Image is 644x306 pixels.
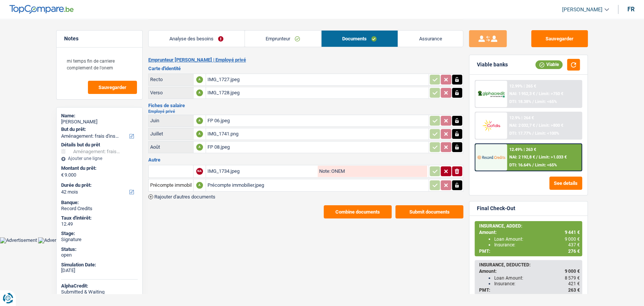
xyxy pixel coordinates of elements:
span: 263 € [568,288,580,293]
span: Limit: <100% [535,131,559,136]
h2: Employé privé [148,109,463,114]
span: [PERSON_NAME] [562,6,603,13]
span: Limit: >750 € [539,91,563,96]
div: FP 06.jpeg [207,115,427,126]
label: Note: [318,169,330,174]
img: TopCompare Logo [9,5,74,14]
span: Limit: <65% [535,163,557,168]
div: Taux d'intérêt: [61,215,138,221]
div: IMG_1734.jpeg [207,166,316,177]
div: PMT: [479,288,580,293]
div: fr [627,6,635,13]
button: Combine documents [324,205,392,218]
span: € [61,172,64,178]
div: INSURANCE, DEDUCTED: [479,262,580,268]
span: 9 000 € [565,237,580,242]
span: / [536,91,538,96]
div: Recto [150,77,192,82]
div: Record Credits [61,206,138,212]
h2: Emprunteur [PERSON_NAME] | Employé privé [148,57,463,63]
span: 9 441 € [565,230,580,235]
div: IMG_1741.png [207,128,427,140]
div: Simulation Date: [61,262,138,268]
div: Status: [61,246,138,252]
div: 12.49% | 263 € [509,147,536,152]
div: 12.49 [61,221,138,227]
a: Analyse des besoins [149,31,244,47]
div: Verso [150,90,192,95]
button: Sauvegarder [531,30,588,47]
span: / [536,123,538,128]
div: Amount: [479,230,580,235]
div: Signature [61,237,138,243]
div: Viable [535,60,563,69]
div: IMG_1727.jpeg [207,74,427,85]
span: NAI: 2 192,8 € [509,155,535,160]
div: AlphaCredit: [61,283,138,289]
label: But du prêt: [61,126,136,132]
span: / [532,163,534,168]
div: Name: [61,113,138,119]
div: FP 08.jpeg [207,141,427,153]
span: Limit: <65% [535,99,557,104]
div: 12.9% | 264 € [509,115,534,120]
span: Sauvegarder [98,85,126,90]
span: DTI: 17.77% [509,131,531,136]
div: INSURANCE, ADDED: [479,223,580,229]
div: Juin [150,118,192,123]
img: Advertisement [38,237,75,243]
button: Rajouter d'autres documents [148,194,215,199]
img: Cofidis [477,118,505,132]
span: Rajouter d'autres documents [154,194,215,199]
div: A [196,144,203,151]
span: DTI: 16.64% [509,163,531,168]
div: Submitted & Waiting [61,289,138,295]
div: open [61,252,138,258]
label: Durée du prêt: [61,182,136,188]
span: 437 € [568,242,580,248]
span: / [532,131,534,136]
h5: Notes [64,35,135,42]
div: A [196,117,203,124]
div: Loan Amount: [494,275,580,281]
span: / [536,155,538,160]
div: A [196,131,203,137]
h3: Carte d'identité [148,66,463,71]
div: Banque: [61,200,138,206]
span: / [532,99,534,104]
div: [PERSON_NAME] [61,119,138,125]
div: Loan Amount: [494,237,580,242]
div: A [196,76,203,83]
span: Limit: >800 € [539,123,563,128]
span: 421 € [568,281,580,286]
h3: Fiches de salaire [148,103,463,108]
span: 276 € [568,249,580,254]
div: Amount: [479,269,580,274]
span: NAI: 2 032,7 € [509,123,535,128]
a: [PERSON_NAME] [556,3,609,16]
div: 12.99% | 265 € [509,84,536,89]
div: IMG_1728.jpeg [207,87,427,98]
div: Août [150,144,192,150]
a: Documents [321,31,398,47]
div: Insurance: [494,281,580,286]
div: PMT: [479,249,580,254]
button: Submit documents [395,205,463,218]
span: Limit: >1.033 € [539,155,567,160]
div: A [196,182,203,189]
button: See details [549,177,582,190]
a: Emprunteur [245,31,321,47]
div: [DATE] [61,268,138,274]
div: Ajouter une ligne [61,156,138,161]
button: Sauvegarder [88,81,137,94]
div: Insurance: [494,242,580,248]
div: Stage: [61,231,138,237]
span: 9 000 € [565,269,580,274]
div: Final Check-Out [477,205,515,212]
div: Viable banks [477,62,508,68]
div: Détails but du prêt [61,142,138,148]
span: DTI: 18.38% [509,99,531,104]
div: Précompte immobilier.jpeg [207,180,427,191]
div: NA [196,168,203,175]
label: Montant du prêt: [61,165,136,171]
